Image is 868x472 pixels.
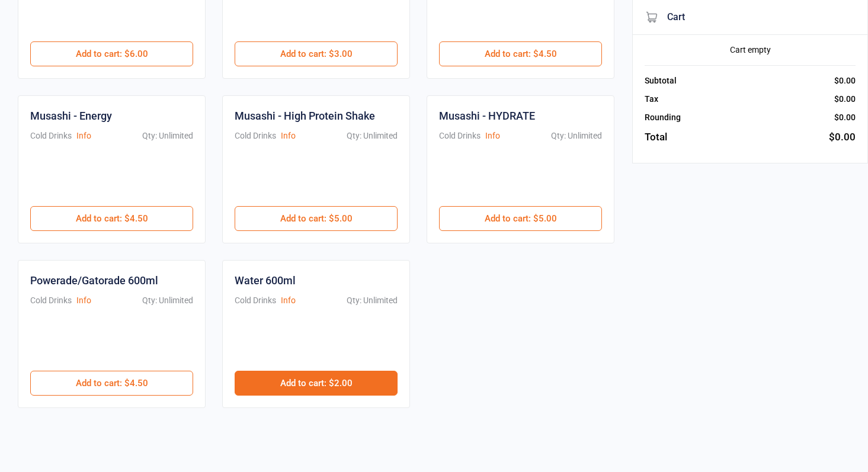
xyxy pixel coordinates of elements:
[235,130,276,142] div: Cold Drinks
[439,206,602,231] button: Add to cart: $5.00
[645,130,667,145] div: Total
[30,371,193,396] button: Add to cart: $4.50
[30,294,72,307] div: Cold Drinks
[76,294,91,307] button: Info
[142,294,193,307] div: Qty: Unlimited
[834,93,856,105] div: $0.00
[235,41,398,66] button: Add to cart: $3.00
[30,130,72,142] div: Cold Drinks
[281,130,296,142] button: Info
[30,108,112,124] div: Musashi - Energy
[645,75,677,87] div: Subtotal
[645,44,856,56] div: Cart empty
[30,41,193,66] button: Add to cart: $6.00
[439,41,602,66] button: Add to cart: $4.50
[439,108,535,124] div: Musashi - HYDRATE
[347,294,398,307] div: Qty: Unlimited
[645,111,681,124] div: Rounding
[834,75,856,87] div: $0.00
[76,130,91,142] button: Info
[829,130,856,145] div: $0.00
[551,130,602,142] div: Qty: Unlimited
[30,206,193,231] button: Add to cart: $4.50
[347,130,398,142] div: Qty: Unlimited
[235,294,276,307] div: Cold Drinks
[142,130,193,142] div: Qty: Unlimited
[485,130,500,142] button: Info
[235,206,398,231] button: Add to cart: $5.00
[30,272,158,288] div: Powerade/Gatorade 600ml
[439,130,481,142] div: Cold Drinks
[281,294,296,307] button: Info
[235,108,375,124] div: Musashi - High Protein Shake
[235,371,398,396] button: Add to cart: $2.00
[834,111,856,124] div: $0.00
[235,272,296,288] div: Water 600ml
[645,93,658,105] div: Tax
